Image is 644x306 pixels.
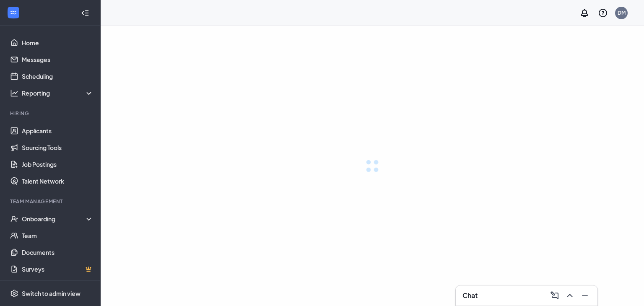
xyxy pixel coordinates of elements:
[22,122,93,139] a: Applicants
[22,215,94,223] div: Onboarding
[547,289,561,302] button: ComposeMessage
[22,261,93,277] a: SurveysCrown
[10,89,18,97] svg: Analysis
[577,289,591,302] button: Minimize
[562,289,576,302] button: ChevronUp
[22,139,93,156] a: Sourcing Tools
[10,215,18,223] svg: UserCheck
[618,9,626,16] div: DM
[22,34,93,51] a: Home
[579,8,589,18] svg: Notifications
[22,156,93,173] a: Job Postings
[462,291,478,300] h3: Chat
[10,110,92,117] div: Hiring
[22,68,93,85] a: Scheduling
[22,227,93,244] a: Team
[9,8,18,17] svg: WorkstreamLogo
[580,290,590,301] svg: Minimize
[22,89,94,97] div: Reporting
[22,51,93,68] a: Messages
[598,8,608,18] svg: QuestionInfo
[10,289,18,298] svg: Settings
[22,173,93,189] a: Talent Network
[550,290,560,301] svg: ComposeMessage
[10,198,92,205] div: Team Management
[565,290,575,301] svg: ChevronUp
[22,289,80,298] div: Switch to admin view
[81,9,89,17] svg: Collapse
[22,244,93,261] a: Documents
